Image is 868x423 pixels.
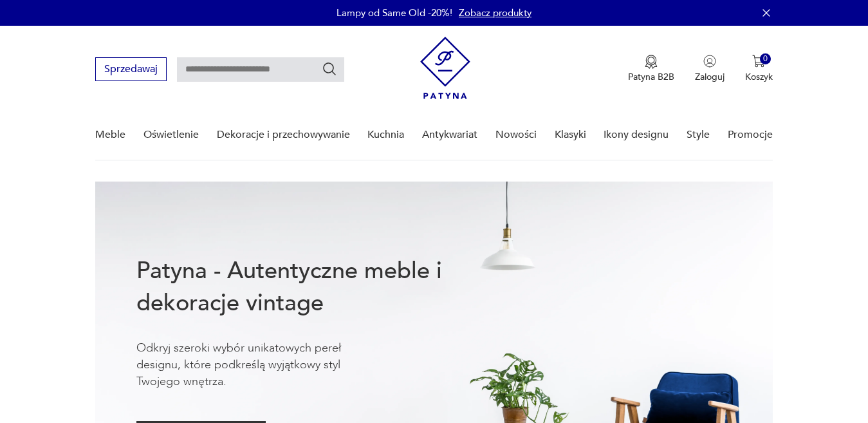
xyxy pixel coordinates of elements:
[752,55,765,68] img: Ikona koszyka
[95,57,167,81] button: Sprzedawaj
[95,66,167,75] a: Sprzedawaj
[95,110,125,160] a: Meble
[687,110,710,160] a: Style
[495,110,537,160] a: Nowości
[628,55,674,83] button: Patyna B2B
[628,71,674,83] p: Patyna B2B
[760,53,771,64] div: 0
[322,61,337,77] button: Szukaj
[422,110,477,160] a: Antykwariat
[645,55,658,69] img: Ikona medalu
[143,110,199,160] a: Oświetlenie
[703,55,716,68] img: Ikonka użytkownika
[604,110,669,160] a: Ikony designu
[136,340,381,390] p: Odkryj szeroki wybór unikatowych pereł designu, które podkreślą wyjątkowy styl Twojego wnętrza.
[695,71,725,83] p: Zaloguj
[459,6,531,19] a: Zobacz produkty
[420,37,470,99] img: Patyna - sklep z meblami i dekoracjami vintage
[217,110,350,160] a: Dekoracje i przechowywanie
[745,71,773,83] p: Koszyk
[745,55,773,83] button: 0Koszyk
[628,55,674,83] a: Ikona medaluPatyna B2B
[728,110,773,160] a: Promocje
[695,55,725,83] button: Zaloguj
[337,6,452,19] p: Lampy od Same Old -20%!
[555,110,586,160] a: Klasyki
[136,255,484,319] h1: Patyna - Autentyczne meble i dekoracje vintage
[367,110,404,160] a: Kuchnia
